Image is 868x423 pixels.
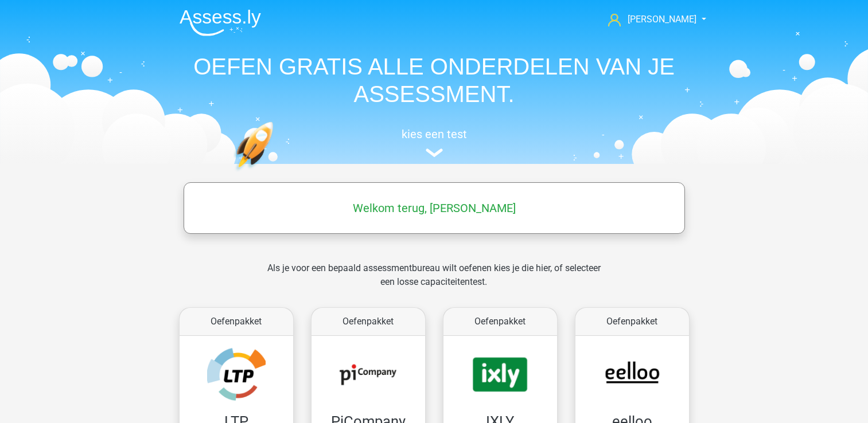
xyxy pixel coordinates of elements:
img: assessment [426,148,443,157]
div: Als je voor een bepaald assessmentbureau wilt oefenen kies je die hier, of selecteer een losse ca... [258,261,610,303]
a: [PERSON_NAME] [604,13,698,26]
h1: OEFEN GRATIS ALLE ONDERDELEN VAN JE ASSESSMENT. [170,53,698,108]
h5: Welkom terug, [PERSON_NAME] [189,201,679,215]
img: Assessly [180,9,261,36]
span: [PERSON_NAME] [628,14,696,25]
a: kies een test [170,127,698,158]
img: oefenen [233,122,318,225]
h5: kies een test [170,127,698,141]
